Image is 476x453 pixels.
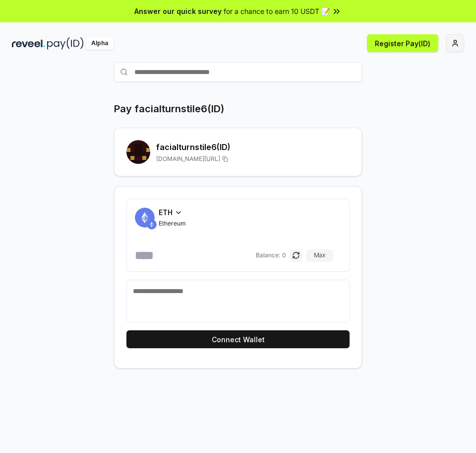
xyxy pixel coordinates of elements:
span: Balance: [256,251,280,259]
span: for a chance to earn 10 USDT 📝 [224,6,330,16]
button: Max [306,249,333,261]
span: 0 [282,251,286,259]
span: Answer our quick survey [134,6,222,16]
button: Register Pay(ID) [367,34,438,52]
img: reveel_dark [12,37,45,50]
span: Ethereum [159,220,186,227]
h1: Pay facialturnstile6(ID) [114,102,224,116]
img: ETH.svg [147,220,157,229]
span: [DOMAIN_NAME][URL] [156,155,220,163]
span: ETH [159,207,173,218]
h2: facialturnstile6 (ID) [156,141,350,153]
img: pay_id [47,37,84,50]
div: Alpha [86,37,114,50]
button: Connect Wallet [126,330,350,348]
